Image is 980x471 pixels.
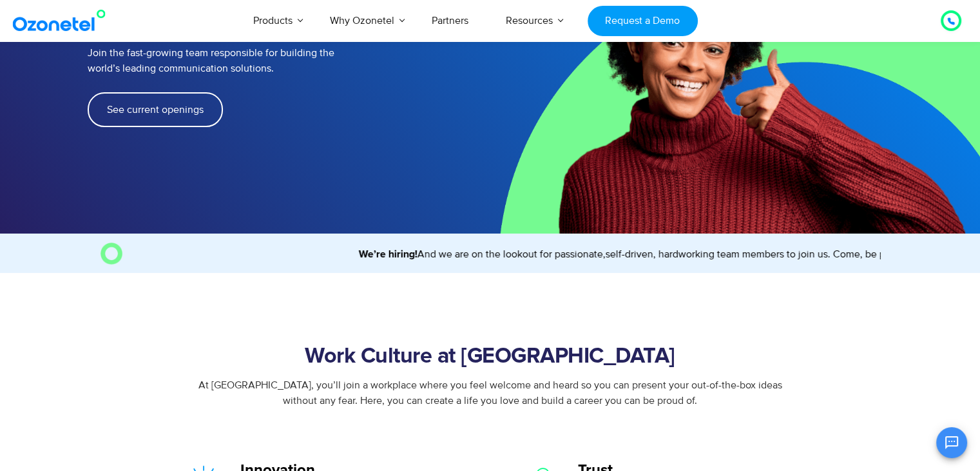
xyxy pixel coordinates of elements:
[101,243,122,265] img: O Image
[88,45,471,76] p: Join the fast-growing team responsible for building the world’s leading communication solutions.
[128,246,880,262] marquee: And we are on the lookout for passionate,self-driven, hardworking team members to join us. Come, ...
[88,92,223,127] a: See current openings
[588,6,698,36] a: Request a Demo
[107,105,204,115] span: See current openings
[129,344,852,370] h2: Work Culture at [GEOGRAPHIC_DATA]
[198,379,782,407] span: At [GEOGRAPHIC_DATA], you’ll join a workplace where you feel welcome and heard so you can present...
[349,249,408,259] strong: We’re hiring!
[936,427,967,458] button: Open chat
